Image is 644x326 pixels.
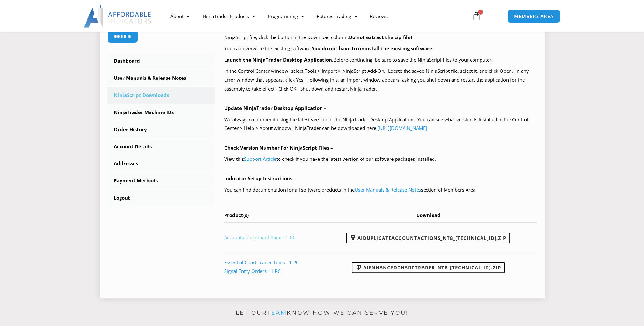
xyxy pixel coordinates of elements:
[261,9,310,24] a: Programming
[224,57,333,63] b: Launch the NinjaTrader Desktop Application.
[107,190,215,206] a: Logout
[267,309,287,316] a: team
[107,53,215,69] a: Dashboard
[224,145,333,151] b: Check Version Number For NinjaScript Files –
[224,234,295,241] a: Accounts Dashboard Suite - 1 PC
[478,10,483,15] span: 0
[507,10,560,23] a: MEMBERS AREA
[224,259,299,266] a: Essential Chart Trader Tools - 1 PC
[346,233,510,243] a: AIDuplicateAccountActions_NT8_[TECHNICAL_ID].zip
[224,44,537,53] p: You can overwrite the existing software.
[462,7,490,25] a: 0
[224,155,537,164] p: View this to check if you have the latest version of our software packages installed.
[224,212,249,218] span: Product(s)
[107,139,215,155] a: Account Details
[224,268,280,274] a: Signal Entry Orders - 1 PC
[107,87,215,104] a: NinjaScript Downloads
[196,9,261,24] a: NinjaTrader Products
[224,175,296,181] b: Indicator Setup Instructions –
[84,5,152,28] img: LogoAI | Affordable Indicators – NinjaTrader
[107,121,215,138] a: Order History
[107,70,215,86] a: User Manuals & Release Notes
[377,125,427,131] a: [URL][DOMAIN_NAME]
[164,9,464,24] nav: Menu
[107,104,215,121] a: NinjaTrader Machine IDs
[355,187,421,193] a: User Manuals & Release Notes
[164,9,196,24] a: About
[224,56,537,65] p: Before continuing, be sure to save the NinjaScript files to your computer.
[224,105,327,111] b: Update NinjaTrader Desktop Application –
[224,67,537,93] p: In the Control Center window, select Tools > Import > NinjaScript Add-On. Locate the saved NinjaS...
[416,212,440,218] span: Download
[224,24,537,42] p: Your purchased products with available NinjaScript downloads are listed in the table below, at th...
[349,34,412,40] b: Do not extract the zip file!
[244,156,276,162] a: Support Article
[514,14,554,19] span: MEMBERS AREA
[363,9,394,24] a: Reviews
[107,53,215,206] nav: Account pages
[224,115,537,133] p: We always recommend using the latest version of the NinjaTrader Desktop Application. You can see ...
[224,186,537,194] p: You can find documentation for all software products in the section of Members Area.
[107,155,215,172] a: Addresses
[100,308,545,318] p: Let our know how we can serve you!
[352,262,505,273] a: AIEnhancedChartTrader_NT8_[TECHNICAL_ID].zip
[107,173,215,189] a: Payment Methods
[312,45,433,51] b: You do not have to uninstall the existing software.
[310,9,363,24] a: Futures Trading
